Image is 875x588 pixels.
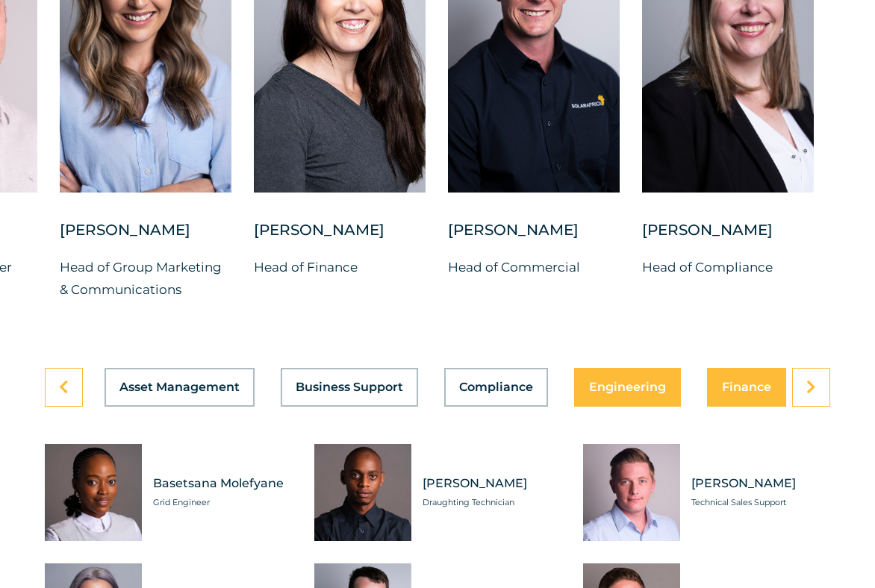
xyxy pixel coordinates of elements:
div: [PERSON_NAME] [254,219,426,256]
span: Draughting Technician [423,495,561,509]
span: Business Support [296,381,403,393]
div: [PERSON_NAME] [448,219,620,256]
span: Finance [722,381,771,393]
span: [PERSON_NAME] [423,475,561,492]
span: Basetsana Molefyane [153,475,292,492]
span: Grid Engineer [153,495,292,509]
span: [PERSON_NAME] [691,475,830,492]
span: Compliance [459,381,533,393]
p: Head of Finance [254,256,426,278]
div: [PERSON_NAME] [60,219,231,256]
p: Head of Commercial [448,256,620,278]
span: Engineering [589,381,666,393]
span: Asset Management [119,381,240,393]
p: Head of Compliance [642,256,814,278]
div: [PERSON_NAME] [642,219,814,256]
span: Technical Sales Support [691,495,830,509]
p: Head of Group Marketing & Communications [60,256,231,301]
